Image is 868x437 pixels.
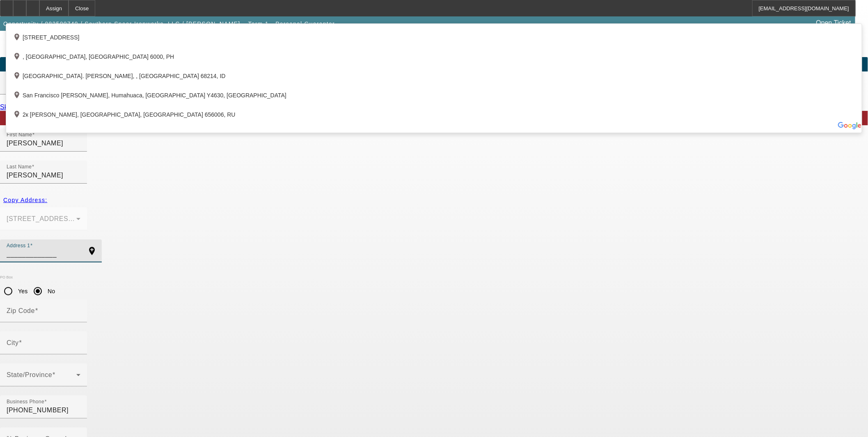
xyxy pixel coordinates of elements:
div: , [GEOGRAPHIC_DATA], [GEOGRAPHIC_DATA] 6000, PH [6,45,862,64]
mat-label: State/Province [7,371,52,378]
mat-icon: add_location [82,246,102,256]
span: Opportunity / 082500749 / Southern Spear Ironworks, LLC / [PERSON_NAME] [3,21,240,27]
mat-label: Zip Code [7,307,35,314]
mat-label: City [7,339,19,346]
a: Open Ticket [813,16,854,30]
span: Term 1 [248,21,269,27]
mat-label: Last Name [7,164,32,170]
button: Personal Guarantor [273,16,337,31]
mat-label: Business Phone [7,399,44,405]
mat-icon: add_location [13,110,23,120]
mat-icon: add_location [13,71,23,81]
img: Powered by Google [838,122,862,129]
div: [GEOGRAPHIC_DATA]. [PERSON_NAME], , [GEOGRAPHIC_DATA] 68214, ID [6,64,862,83]
div: 2к [PERSON_NAME], [GEOGRAPHIC_DATA], [GEOGRAPHIC_DATA] 656006, RU [6,103,862,122]
mat-icon: add_location [13,52,23,62]
span: Copy Address: [3,197,47,203]
label: No [46,287,55,295]
mat-label: Address 1 [7,243,30,248]
mat-label: First Name [7,132,32,138]
label: Yes [16,287,28,295]
mat-icon: add_location [13,33,23,43]
div: [STREET_ADDRESS] [6,25,862,45]
mat-icon: add_location [13,91,23,101]
span: Personal Guarantor [275,21,335,27]
div: San Francisco [PERSON_NAME], Humahuaca, [GEOGRAPHIC_DATA] Y4630, [GEOGRAPHIC_DATA] [6,83,862,103]
button: Term 1 [245,16,272,31]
